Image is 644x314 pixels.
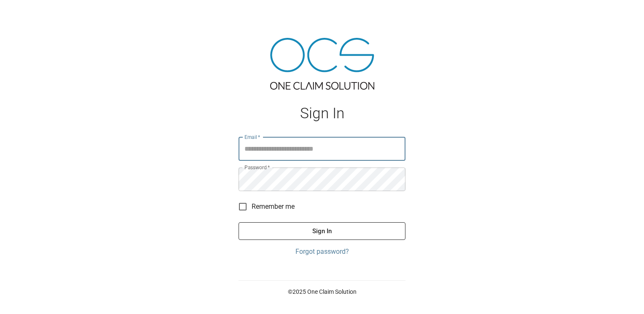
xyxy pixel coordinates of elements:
span: Remember me [252,202,295,212]
label: Email [244,133,260,141]
button: Sign In [239,222,405,240]
img: ocs-logo-white-transparent.png [10,5,44,22]
h1: Sign In [239,105,405,122]
label: Password [244,164,270,171]
a: Forgot password? [239,247,405,257]
p: © 2025 One Claim Solution [239,287,405,296]
img: ocs-logo-tra.png [270,38,374,90]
